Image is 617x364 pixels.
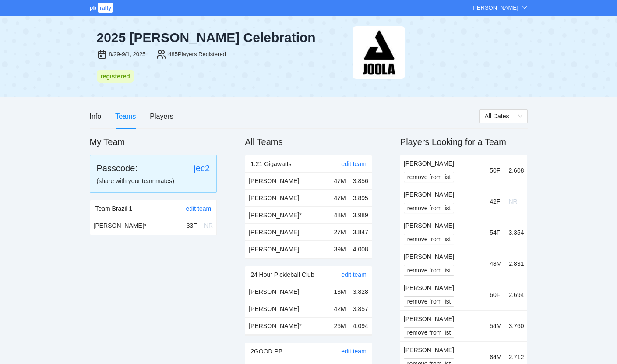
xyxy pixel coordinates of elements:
[331,317,349,334] td: 26M
[486,186,505,217] td: 42F
[486,248,505,279] td: 48M
[508,291,524,298] span: 2.694
[99,71,131,81] div: registered
[341,348,367,355] a: edit team
[472,4,518,12] div: [PERSON_NAME]
[404,234,455,244] button: remove from list
[404,159,483,168] div: [PERSON_NAME]
[508,198,517,205] span: NR
[331,173,349,190] td: 47M
[404,265,455,276] button: remove from list
[407,234,451,244] span: remove from list
[353,194,368,201] span: 3.895
[183,217,201,234] td: 33F
[90,4,97,11] span: pb
[407,203,451,213] span: remove from list
[508,353,524,360] span: 2.712
[404,221,483,230] div: [PERSON_NAME]
[353,26,405,79] img: joola-black.png
[353,246,368,253] span: 4.008
[245,317,330,334] td: [PERSON_NAME] *
[245,173,330,190] td: [PERSON_NAME]
[98,3,113,13] span: rally
[115,111,136,122] div: Teams
[331,283,349,300] td: 13M
[404,283,483,293] div: [PERSON_NAME]
[508,167,524,174] span: 2.608
[186,205,212,212] a: edit team
[331,300,349,317] td: 42M
[407,328,451,337] span: remove from list
[353,177,368,184] span: 3.856
[90,111,102,122] div: Info
[250,266,341,283] div: 24 Hour Pickleball Club
[486,310,505,341] td: 54M
[508,260,524,267] span: 2.831
[353,322,368,329] span: 4.094
[97,162,138,174] div: Passcode:
[485,110,522,123] span: All Dates
[90,136,217,148] h2: My Team
[331,223,349,240] td: 27M
[400,136,528,148] h2: Players Looking for a Team
[150,111,173,122] div: Players
[508,229,524,236] span: 3.354
[97,176,210,186] div: (share with your teammates)
[486,279,505,310] td: 60F
[404,203,455,213] button: remove from list
[245,300,330,317] td: [PERSON_NAME]
[404,296,455,307] button: remove from list
[341,271,367,278] a: edit team
[353,305,368,312] span: 3.857
[90,217,183,234] td: [PERSON_NAME] *
[204,222,213,229] span: NR
[404,190,483,199] div: [PERSON_NAME]
[486,155,505,186] td: 50F
[245,240,330,258] td: [PERSON_NAME]
[331,240,349,258] td: 39M
[353,212,368,219] span: 3.989
[194,163,210,173] a: jec2
[245,206,330,223] td: [PERSON_NAME] *
[250,343,341,360] div: 2GOOD PB
[404,314,483,324] div: [PERSON_NAME]
[404,252,483,262] div: [PERSON_NAME]
[353,229,368,236] span: 3.847
[486,217,505,248] td: 54F
[90,4,115,11] a: pbrally
[245,136,372,148] h2: All Teams
[95,200,186,217] div: Team Brazil 1
[407,297,451,306] span: remove from list
[407,265,451,275] span: remove from list
[404,327,455,338] button: remove from list
[245,283,330,300] td: [PERSON_NAME]
[331,206,349,223] td: 48M
[331,189,349,206] td: 47M
[404,345,483,355] div: [PERSON_NAME]
[245,223,330,240] td: [PERSON_NAME]
[245,189,330,206] td: [PERSON_NAME]
[407,172,451,182] span: remove from list
[341,160,367,167] a: edit team
[522,5,528,11] span: down
[250,155,341,172] div: 1.21 Gigawatts
[97,30,346,46] div: 2025 [PERSON_NAME] Celebration
[109,50,146,59] div: 8/29-9/1, 2025
[404,172,455,182] button: remove from list
[353,288,368,295] span: 3.828
[168,50,226,59] div: 485 Players Registered
[508,322,524,329] span: 3.760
